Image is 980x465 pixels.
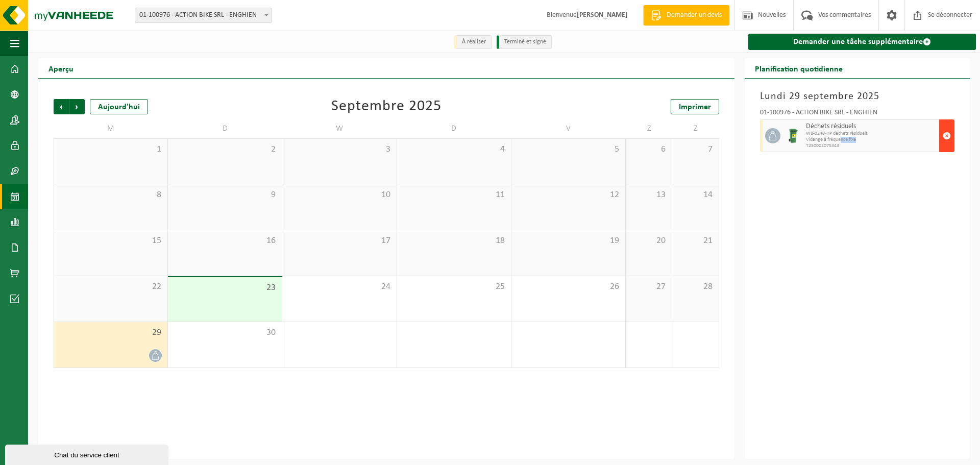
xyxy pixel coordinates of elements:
[107,125,115,133] font: M
[679,103,711,111] font: Imprimer
[656,190,666,200] font: 13
[708,144,713,154] font: 7
[610,282,619,291] font: 26
[266,236,276,246] font: 16
[496,190,505,200] font: 11
[266,283,276,292] font: 23
[703,282,713,291] font: 28
[152,236,161,246] font: 15
[818,11,871,19] font: Vos commentaires
[566,125,571,133] font: V
[504,39,546,45] font: Terminé et signé
[336,125,344,133] font: W
[661,144,666,154] font: 6
[806,143,839,149] font: T250002075343
[331,99,442,114] font: Septembre 2025
[758,11,786,19] font: Nouvelles
[462,39,486,45] font: À réaliser
[647,125,651,133] font: Z
[139,11,257,19] font: 01-100976 - ACTION BIKE SRL - ENGHIEN
[748,34,976,50] a: Demander une tâche supplémentaire
[760,109,877,116] font: 01-100976 - ACTION BIKE SRL - ENGHIEN
[928,11,972,19] font: Se déconnecter
[760,91,879,102] font: Lundi 29 septembre 2025
[152,328,161,337] font: 29
[671,99,719,114] a: Imprimer
[135,8,272,22] span: 01-100976 - ACTION BIKE SRL - ENGHIEN
[667,11,722,19] font: Demander un devis
[547,11,577,19] font: Bienvenue
[806,137,856,142] font: Vidange à fréquence fixe
[152,282,161,291] font: 22
[5,443,170,465] iframe: widget de discussion
[271,190,276,200] font: 9
[381,236,390,246] font: 17
[386,144,390,154] font: 3
[266,328,276,337] font: 30
[500,144,505,154] font: 4
[806,123,856,130] font: Déchets résiduels
[703,190,713,200] font: 14
[786,128,801,143] img: WB-0240-HPE-GN-01
[496,236,505,246] font: 18
[577,11,628,19] font: [PERSON_NAME]
[48,65,73,74] font: Aperçu
[98,103,140,111] font: Aujourd'hui
[271,144,276,154] font: 2
[643,5,729,26] a: Demander un devis
[135,8,272,23] span: 01-100976 - ACTION BIKE SRL - ENGHIEN
[615,144,619,154] font: 5
[806,131,868,136] font: WB-0240-HP déchets résiduels
[381,282,390,291] font: 24
[223,125,228,133] font: D
[157,190,161,200] font: 8
[610,236,619,246] font: 19
[793,38,923,46] font: Demander une tâche supplémentaire
[703,236,713,246] font: 21
[451,125,457,133] font: D
[381,190,390,200] font: 10
[157,144,161,154] font: 1
[755,65,843,74] font: Planification quotidienne
[610,190,619,200] font: 12
[656,236,666,246] font: 20
[694,125,698,133] font: Z
[656,282,666,291] font: 27
[496,282,505,291] font: 25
